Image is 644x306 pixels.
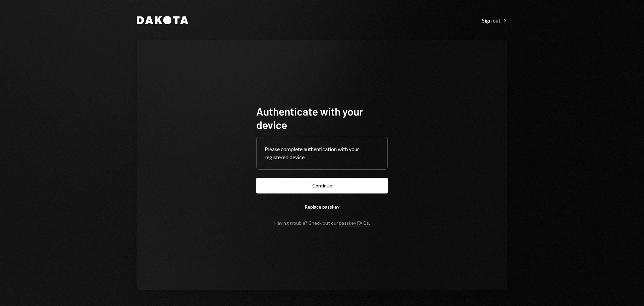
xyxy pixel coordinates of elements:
[339,220,369,226] a: passkey FAQs
[256,199,388,215] button: Replace passkey
[482,16,507,24] a: Sign out
[274,220,370,226] div: Having trouble? Check out our .
[265,145,379,161] div: Please complete authentication with your registered device.
[256,178,388,193] button: Continue
[482,17,507,24] div: Sign out
[256,104,388,131] h1: Authenticate with your device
